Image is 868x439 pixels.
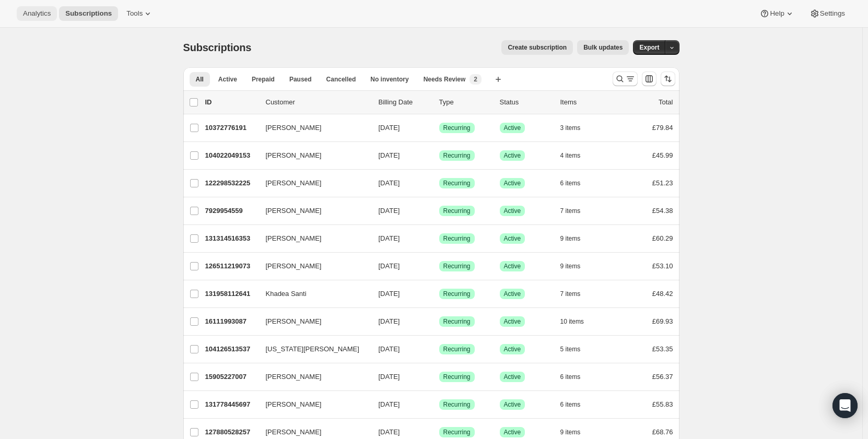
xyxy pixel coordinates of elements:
[560,397,592,412] button: 6 items
[23,9,51,18] span: Analytics
[500,97,552,108] p: Status
[577,40,629,55] button: Bulk updates
[560,345,581,353] span: 5 items
[652,400,673,408] span: £55.83
[583,43,623,52] span: Bulk updates
[260,203,364,219] button: [PERSON_NAME]
[560,204,592,218] button: 7 items
[443,428,471,436] span: Recurring
[652,124,673,132] span: £79.84
[560,151,581,160] span: 4 items
[443,290,471,298] span: Recurring
[205,150,257,161] p: 104022049153
[652,428,673,436] span: £68.76
[379,151,400,159] span: [DATE]
[260,369,364,385] button: [PERSON_NAME]
[652,345,673,353] span: £53.35
[266,427,322,437] span: [PERSON_NAME]
[205,344,257,354] p: 104126513537
[205,372,257,382] p: 15905227007
[560,207,581,215] span: 7 items
[443,179,471,187] span: Recurring
[65,9,112,18] span: Subscriptions
[260,258,364,275] button: [PERSON_NAME]
[260,286,364,302] button: Khadea Santi
[379,290,400,298] span: [DATE]
[652,290,673,298] span: £48.42
[260,175,364,192] button: [PERSON_NAME]
[508,43,567,52] span: Create subscription
[803,6,851,21] button: Settings
[205,314,673,329] div: 16111993087[PERSON_NAME][DATE]SuccessRecurringSuccessActive10 items£69.93
[260,230,364,247] button: [PERSON_NAME]
[560,314,595,329] button: 10 items
[504,207,521,215] span: Active
[504,428,521,436] span: Active
[205,399,257,410] p: 131778445697
[652,179,673,187] span: £51.23
[652,317,673,325] span: £69.93
[266,316,322,327] span: [PERSON_NAME]
[205,289,257,299] p: 131958112641
[820,9,845,18] span: Settings
[379,373,400,381] span: [DATE]
[205,397,673,412] div: 131778445697[PERSON_NAME][DATE]SuccessRecurringSuccessActive6 items£55.83
[205,206,257,216] p: 7929954559
[205,121,673,135] div: 10372776191[PERSON_NAME][DATE]SuccessRecurringSuccessActive3 items£79.84
[560,97,613,108] div: Items
[120,6,159,21] button: Tools
[501,40,573,55] button: Create subscription
[379,317,400,325] span: [DATE]
[260,147,364,164] button: [PERSON_NAME]
[443,124,471,132] span: Recurring
[504,234,521,243] span: Active
[770,9,784,18] span: Help
[661,72,675,86] button: Sort the results
[370,75,408,84] span: No inventory
[642,72,656,86] button: Customize table column order and visibility
[652,262,673,270] span: £53.10
[205,287,673,301] div: 131958112641Khadea Santi[DATE]SuccessRecurringSuccessActive7 items£48.42
[504,151,521,160] span: Active
[260,396,364,413] button: [PERSON_NAME]
[266,261,322,271] span: [PERSON_NAME]
[260,341,364,358] button: [US_STATE][PERSON_NAME]
[504,345,521,353] span: Active
[252,75,275,84] span: Prepaid
[560,262,581,270] span: 9 items
[205,259,673,274] div: 126511219073[PERSON_NAME][DATE]SuccessRecurringSuccessActive9 items£53.10
[560,176,592,191] button: 6 items
[379,234,400,242] span: [DATE]
[639,43,659,52] span: Export
[560,148,592,163] button: 4 items
[443,373,471,381] span: Recurring
[260,313,364,330] button: [PERSON_NAME]
[205,427,257,437] p: 127880528257
[443,234,471,243] span: Recurring
[205,178,257,188] p: 122298532225
[652,234,673,242] span: £60.29
[560,342,592,357] button: 5 items
[443,207,471,215] span: Recurring
[560,400,581,409] span: 6 items
[205,97,673,108] div: IDCustomerBilling DateTypeStatusItemsTotal
[205,233,257,244] p: 131314516353
[17,6,57,21] button: Analytics
[205,370,673,384] div: 15905227007[PERSON_NAME][DATE]SuccessRecurringSuccessActive6 items£56.37
[560,121,592,135] button: 3 items
[260,120,364,136] button: [PERSON_NAME]
[504,400,521,409] span: Active
[439,97,491,108] div: Type
[560,317,584,326] span: 10 items
[379,97,431,108] p: Billing Date
[560,428,581,436] span: 9 items
[266,344,359,354] span: [US_STATE][PERSON_NAME]
[443,262,471,270] span: Recurring
[266,206,322,216] span: [PERSON_NAME]
[205,316,257,327] p: 16111993087
[659,97,673,108] p: Total
[443,400,471,409] span: Recurring
[266,399,322,410] span: [PERSON_NAME]
[205,97,257,108] p: ID
[443,317,471,326] span: Recurring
